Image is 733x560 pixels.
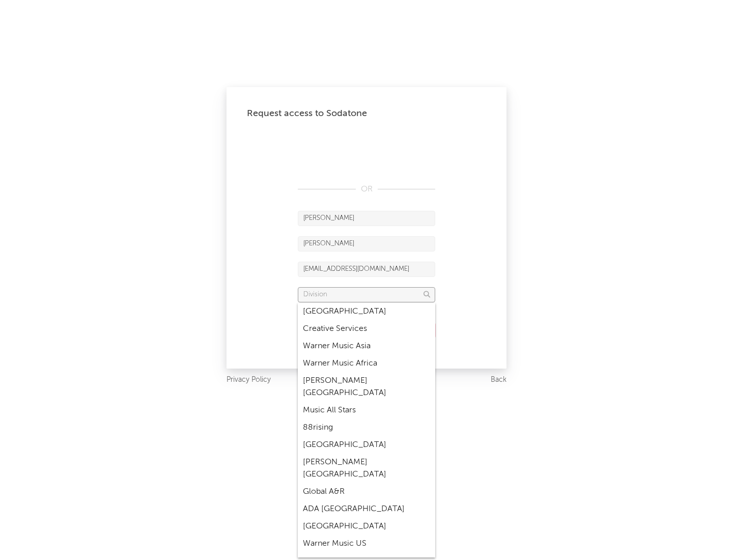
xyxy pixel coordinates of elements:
[298,303,435,320] div: [GEOGRAPHIC_DATA]
[247,107,486,120] div: Request access to Sodatone
[227,374,271,386] a: Privacy Policy
[298,483,435,500] div: Global A&R
[298,500,435,518] div: ADA [GEOGRAPHIC_DATA]
[298,355,435,372] div: Warner Music Africa
[298,372,435,402] div: [PERSON_NAME] [GEOGRAPHIC_DATA]
[491,374,506,386] a: Back
[298,320,435,338] div: Creative Services
[298,402,435,419] div: Music All Stars
[298,454,435,483] div: [PERSON_NAME] [GEOGRAPHIC_DATA]
[298,436,435,454] div: [GEOGRAPHIC_DATA]
[298,287,435,302] input: Division
[298,535,435,552] div: Warner Music US
[298,183,435,195] div: OR
[298,262,435,277] input: Email
[298,419,435,436] div: 88rising
[298,338,435,355] div: Warner Music Asia
[298,211,435,226] input: First Name
[298,236,435,251] input: Last Name
[298,518,435,535] div: [GEOGRAPHIC_DATA]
